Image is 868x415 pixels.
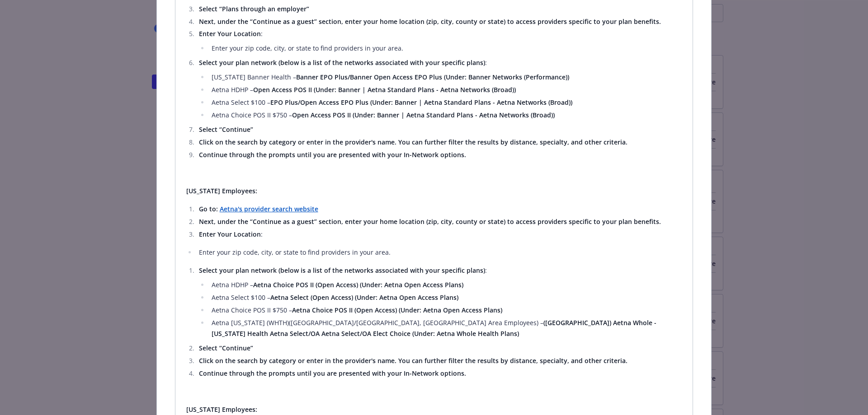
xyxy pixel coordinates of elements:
strong: Select “Continue” [199,344,253,352]
li: Aetna Choice POS II $750 – [209,305,682,316]
strong: Open Access POS II (Under: Banner | Aetna Standard Plans - Aetna Networks (Broad)) [253,85,516,94]
li: Aetna [US_STATE] (WHTH)([GEOGRAPHIC_DATA]/[GEOGRAPHIC_DATA], [GEOGRAPHIC_DATA] Area Employees) – [209,317,682,339]
li: Aetna Choice POS II $750 – [209,110,682,121]
li: : [196,28,682,54]
li: Enter your zip code, city, or state to find providers in your area. [196,247,682,258]
strong: Continue through the prompts until you are presented with your In-Network options. [199,150,466,159]
strong: Go to: [199,205,218,213]
strong: [US_STATE] Employees: [186,405,257,414]
strong: Enter Your Location [199,230,261,238]
strong: Click on the search by category or enter in the provider's name. You can further filter the resul... [199,356,627,365]
strong: Continue through the prompts until you are presented with your In-Network options. [199,369,466,378]
li: : [196,265,682,339]
li: Enter your zip code, city, or state to find providers in your area. [209,43,682,54]
strong: Banner EPO Plus/Banner Open Access EPO Plus (Under: Banner Networks (Performance)) [296,73,569,81]
strong: EPO Plus/Open Access EPO Plus (Under: Banner | Aetna Standard Plans - Aetna Networks (Broad)) [270,98,572,107]
li: Aetna Select $100 – [209,97,682,108]
li: Aetna HDHP – [209,84,682,95]
strong: Open Access POS II (Under: Banner | Aetna Standard Plans - Aetna Networks (Broad)) [292,111,555,119]
strong: Next, under the “Continue as a guest” section, enter your home location (zip, city, county or sta... [199,17,661,26]
strong: Next, under the “Continue as a guest” section, enter your home location (zip, city, county or sta... [199,217,661,226]
strong: Enter Your Location [199,29,261,38]
strong: Select your plan network (below is a list of the networks associated with your specific plans) [199,266,485,275]
strong: Select “Continue” [199,125,253,134]
strong: Aetna Select (Open Access) (Under: Aetna Open Access Plans) [270,293,458,302]
strong: Click on the search by category or enter in the provider's name. You can further filter the resul... [199,138,627,146]
li: Aetna HDHP – [209,280,682,290]
strong: Aetna Choice POS II (Open Access) (Under: Aetna Open Access Plans) [292,306,502,314]
strong: [US_STATE] Employees: [186,187,257,195]
li: : [196,57,682,121]
li: Aetna Select $100 – [209,292,682,303]
li: : [196,229,682,240]
strong: Aetna Choice POS II (Open Access) (Under: Aetna Open Access Plans) [253,280,463,289]
strong: Select your plan network (below is a list of the networks associated with your specific plans) [199,58,485,67]
li: [US_STATE] Banner Health – [209,72,682,83]
strong: Select “Plans through an employer” [199,5,309,13]
a: Aetna's provider search website [220,205,318,213]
